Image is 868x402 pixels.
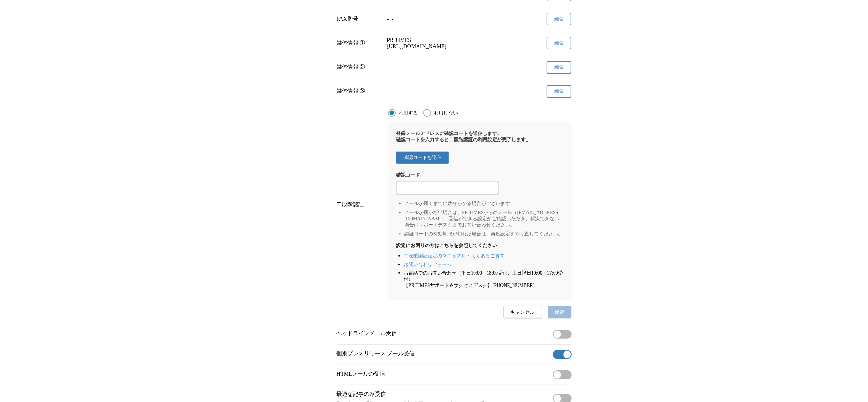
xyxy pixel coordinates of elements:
[511,309,535,315] span: キャンセル
[404,270,563,289] li: お電話でのお問い合わせ（平日10:00～18:00受付／土日祝日10:00～17:00受付） 【PR TIMESサポート＆サクセスデスク】[PHONE_NUMBER]
[337,330,550,337] p: ヘッドラインメール受信
[404,201,563,207] li: メールが届くまでに数分かかる場合がございます。
[404,262,452,267] a: お問い合わせフォーム
[388,109,396,117] input: 利用する
[547,13,571,25] button: 編集
[555,309,565,315] span: 保存
[404,231,563,237] li: 認証コードの有効期限が切れた場合は、再度設定をやり直してください。
[396,131,563,143] p: 登録メールアドレスに確認コードを送信します。 確認コードを入力すると二段階認証の利用設定が完了します。
[337,370,550,378] p: HTMLメールの受信
[548,306,572,319] button: 保存
[396,151,449,164] button: 確認コードを送信
[554,88,564,94] span: 編集
[434,110,458,116] span: 利用しない
[423,109,431,117] input: 利用しない
[387,16,521,22] p: - -
[400,185,496,192] input: 2段階認証の確認コードを入力する
[337,350,550,357] p: 個別プレスリリース メール受信
[403,155,442,161] span: 確認コードを送信
[547,61,571,74] button: 編集
[554,64,564,70] span: 編集
[398,110,418,116] span: 利用する
[547,85,571,98] button: 編集
[404,253,505,258] a: 二段階認証設定のマニュアル・よくあるご質問
[396,172,563,178] div: 確認コード
[337,88,382,95] div: 媒体情報 ③
[396,243,563,249] b: 設定にお困りの方はこちらを参照してください
[554,40,564,46] span: 編集
[547,37,571,49] button: 編集
[554,16,564,22] span: 編集
[337,15,382,23] div: FAX番号
[387,37,521,49] p: PR TIMES [URL][DOMAIN_NAME]
[337,391,550,398] p: 最適な記事のみ受信
[337,201,383,208] div: 二段階認証
[404,210,563,228] li: メールが届かない場合は、PR TIMESからのメール（[EMAIL_ADDRESS][DOMAIN_NAME]）受信ができる設定かご確認いただき、解決できない場合はサポートデスクまでお問い合わせ...
[337,64,382,71] div: 媒体情報 ②
[337,40,382,47] div: 媒体情報 ①
[503,306,542,319] button: キャンセル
